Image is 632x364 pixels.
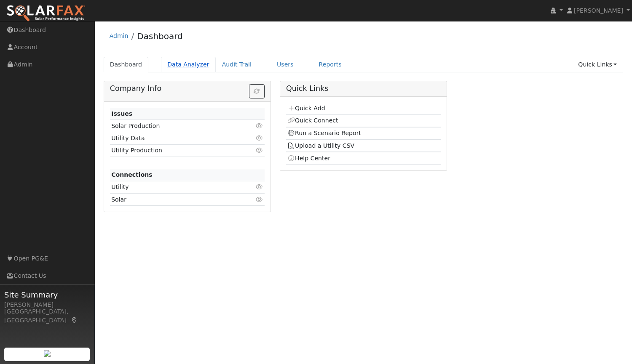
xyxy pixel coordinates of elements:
a: Run a Scenario Report [287,130,361,136]
a: Audit Trail [216,57,258,72]
h5: Company Info [110,84,265,93]
i: Click to view [256,197,263,202]
a: Dashboard [137,31,183,41]
i: Click to view [256,184,263,190]
i: Click to view [256,123,263,129]
a: Map [71,317,78,324]
a: Users [270,57,300,72]
i: Click to view [256,135,263,141]
a: Quick Links [572,57,623,72]
strong: Issues [111,110,132,117]
a: Admin [110,32,129,39]
h5: Quick Links [286,84,441,93]
a: Upload a Utility CSV [287,142,354,149]
strong: Connections [111,171,153,178]
a: Reports [313,57,348,72]
i: Click to view [256,147,263,153]
td: Solar [110,194,240,206]
a: Help Center [287,155,330,162]
td: Utility Data [110,132,240,144]
a: Quick Add [287,105,325,112]
a: Dashboard [104,57,149,72]
div: [GEOGRAPHIC_DATA], [GEOGRAPHIC_DATA] [4,307,90,325]
span: Site Summary [4,289,90,300]
a: Data Analyzer [161,57,216,72]
td: Utility [110,181,240,193]
img: SolarFax [6,5,86,22]
span: [PERSON_NAME] [574,7,623,14]
img: retrieve [44,350,51,357]
div: [PERSON_NAME] [4,300,90,309]
td: Utility Production [110,144,240,157]
a: Quick Connect [287,117,338,124]
td: Solar Production [110,120,240,132]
